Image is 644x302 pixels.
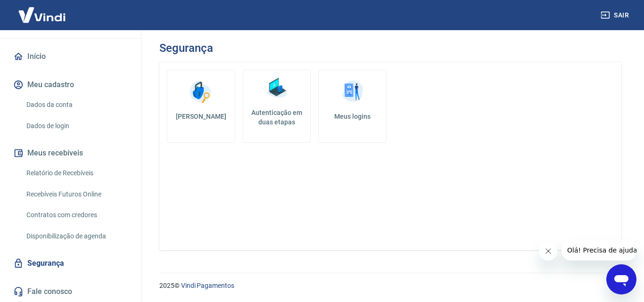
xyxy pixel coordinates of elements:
a: Fale conosco [11,281,130,302]
h5: Meus logins [326,112,379,121]
img: Meus logins [339,78,367,106]
iframe: Fechar mensagem [539,242,558,261]
img: Alterar senha [187,78,215,106]
button: Meus recebíveis [11,143,130,163]
a: Meus logins [318,70,387,143]
a: Autenticação em duas etapas [243,70,311,143]
a: Disponibilização de agenda [23,227,130,246]
img: Vindi [11,0,73,29]
h5: [PERSON_NAME] [175,112,227,121]
a: Dados de login [23,116,130,136]
a: [PERSON_NAME] [167,70,235,143]
a: Segurança [11,253,130,274]
span: Olá! Precisa de ajuda? [6,7,79,14]
img: Autenticação em duas etapas [263,74,291,102]
h5: Autenticação em duas etapas [247,108,307,127]
iframe: Mensagem da empresa [561,240,636,261]
a: Vindi Pagamentos [181,282,234,289]
a: Contratos com credores [23,205,130,225]
a: Dados da conta [23,95,130,114]
button: Meu cadastro [11,74,130,95]
button: Sair [599,7,633,24]
a: Relatório de Recebíveis [23,163,130,183]
a: Recebíveis Futuros Online [23,185,130,204]
p: 2025 © [159,281,621,291]
iframe: Botão para abrir a janela de mensagens [606,264,636,294]
h3: Segurança [159,41,213,55]
a: Início [11,46,130,67]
